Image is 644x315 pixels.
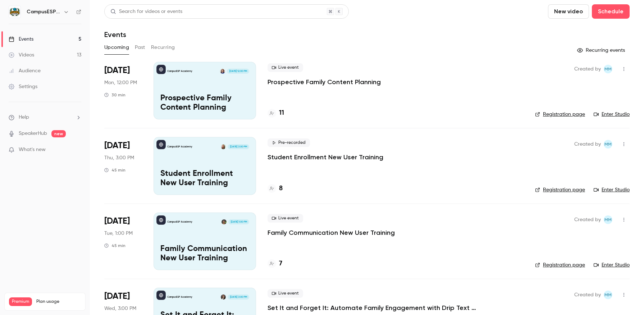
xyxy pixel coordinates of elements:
span: Plan usage [36,299,81,305]
h6: CampusESP Academy [27,8,60,15]
span: Pre-recorded [268,138,310,147]
img: Kerri Meeks-Griffin [220,69,225,74]
p: CampusESP Academy [167,295,192,299]
div: Sep 23 Tue, 1:00 PM (America/New York) [104,213,142,270]
p: Family Communication New User Training [160,245,249,263]
img: Mairin Matthews [221,144,226,149]
span: Tue, 1:00 PM [104,230,133,237]
h4: 8 [279,184,283,193]
div: Settings [9,83,37,90]
p: Prospective Family Content Planning [160,94,249,113]
a: SpeakerHub [19,130,47,137]
p: Student Enrollment New User Training [160,169,249,188]
button: Schedule [592,4,630,19]
span: MM [604,65,612,73]
span: Mairin Matthews [604,215,612,224]
li: help-dropdown-opener [9,114,81,121]
button: New video [548,4,589,19]
img: Mira Gandhi [221,219,227,224]
div: Videos [9,51,34,59]
a: Family Communication New User TrainingCampusESP AcademyMira Gandhi[DATE] 1:00 PMFamily Communicat... [154,213,256,270]
a: Enter Studio [594,111,630,118]
a: Prospective Family Content PlanningCampusESP AcademyKerri Meeks-Griffin[DATE] 12:00 PMProspective... [154,62,256,119]
span: [DATE] 12:00 PM [227,69,249,74]
a: 8 [268,184,283,193]
span: Mairin Matthews [604,291,612,299]
a: Registration page [535,261,585,269]
span: [DATE] [104,140,130,151]
span: Created by [574,65,601,73]
span: [DATE] [104,215,130,227]
h4: 7 [279,259,282,269]
a: Student Enrollment New User Training [268,153,383,161]
span: Live event [268,289,303,298]
div: 45 min [104,167,125,173]
span: Live event [268,63,303,72]
span: Wed, 3:00 PM [104,305,136,312]
a: Student Enrollment New User TrainingCampusESP AcademyMairin Matthews[DATE] 3:00 PMStudent Enrollm... [154,137,256,195]
span: MM [604,291,612,299]
span: [DATE] [104,65,130,76]
a: Prospective Family Content Planning [268,78,381,86]
span: Created by [574,291,601,299]
p: CampusESP Academy [167,220,192,224]
a: Enter Studio [594,261,630,269]
span: MM [604,215,612,224]
div: Search for videos or events [110,8,182,15]
span: [DATE] [104,291,130,302]
button: Upcoming [104,42,129,53]
span: Premium [9,297,32,306]
a: Set It and Forget It: Automate Family Engagement with Drip Text Messages [268,303,483,312]
a: 7 [268,259,282,269]
p: CampusESP Academy [167,145,192,149]
span: MM [604,140,612,149]
a: Family Communication New User Training [268,228,395,237]
div: 30 min [104,92,125,98]
div: Sep 15 Mon, 12:00 PM (America/New York) [104,62,142,119]
span: Thu, 3:00 PM [104,154,134,161]
h4: 11 [279,108,284,118]
button: Recurring events [574,45,630,56]
span: Mon, 12:00 PM [104,79,137,86]
h1: Events [104,30,126,39]
a: 11 [268,108,284,118]
div: Audience [9,67,41,74]
img: CampusESP Academy [9,6,20,18]
a: Registration page [535,111,585,118]
span: [DATE] 3:00 PM [228,295,249,300]
div: 45 min [104,243,125,248]
p: CampusESP Academy [167,69,192,73]
span: Help [19,114,29,121]
div: Sep 18 Thu, 3:00 PM (America/New York) [104,137,142,195]
span: [DATE] 3:00 PM [228,144,249,149]
div: Events [9,36,33,43]
a: Enter Studio [594,186,630,193]
span: Created by [574,215,601,224]
iframe: Noticeable Trigger [73,147,81,153]
span: What's new [19,146,46,154]
button: Past [135,42,145,53]
a: Registration page [535,186,585,193]
span: Mairin Matthews [604,140,612,149]
span: new [51,130,66,137]
button: Recurring [151,42,175,53]
span: Mairin Matthews [604,65,612,73]
span: [DATE] 1:00 PM [228,219,249,224]
span: Live event [268,214,303,223]
img: Rebecca McCrory [221,295,226,300]
span: Created by [574,140,601,149]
